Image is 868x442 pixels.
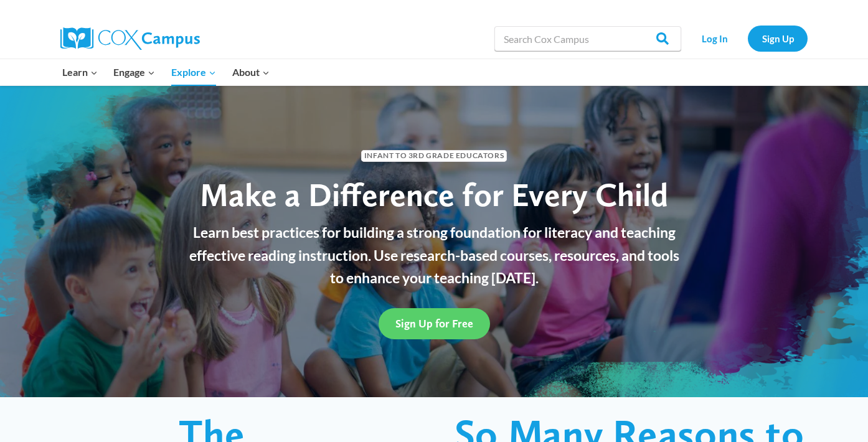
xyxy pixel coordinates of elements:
[171,64,216,80] span: Explore
[361,150,507,162] span: Infant to 3rd Grade Educators
[54,59,277,85] nav: Primary Navigation
[182,221,686,289] p: Learn best practices for building a strong foundation for literacy and teaching effective reading...
[687,26,808,51] nav: Secondary Navigation
[60,27,200,50] img: Cox Campus
[62,64,98,80] span: Learn
[232,64,270,80] span: About
[379,308,490,339] a: Sign Up for Free
[494,26,681,51] input: Search Cox Campus
[200,175,668,214] span: Make a Difference for Every Child
[687,26,742,51] a: Log In
[748,26,808,51] a: Sign Up
[395,317,473,330] span: Sign Up for Free
[113,64,155,80] span: Engage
